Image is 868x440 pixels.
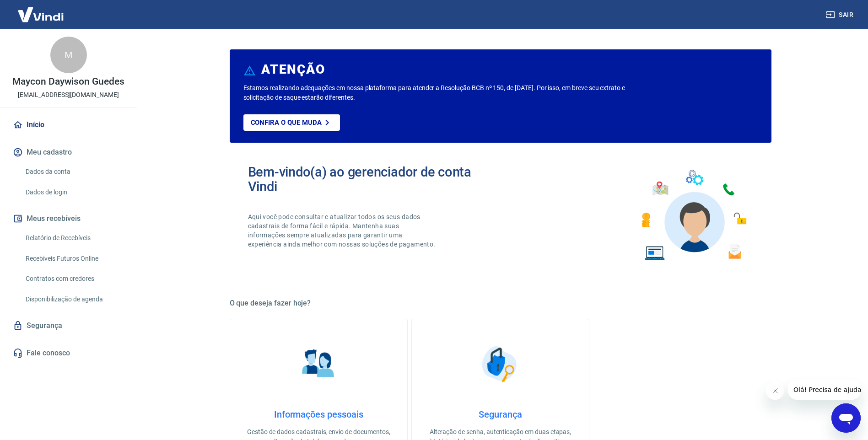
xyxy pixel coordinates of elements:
[248,212,437,249] p: Aqui você pode consultar e atualizar todos os seus dados cadastrais de forma fácil e rápida. Mant...
[261,65,325,74] h6: ATENÇÃO
[296,341,341,387] img: Informações pessoais
[245,409,393,420] h4: Informações pessoais
[11,115,126,135] a: Início
[22,269,126,288] a: Contratos com credores
[788,380,861,400] iframe: Mensagem da empresa
[22,290,126,309] a: Disponibilização de agenda
[243,83,655,102] p: Estamos realizando adequações em nossa plataforma para atender a Resolução BCB nº 150, de [DATE]....
[22,249,126,268] a: Recebíveis Futuros Online
[477,341,523,387] img: Segurança
[831,403,861,433] iframe: Botão para abrir a janela de mensagens
[243,114,340,131] a: Confira o que muda
[18,90,119,100] p: [EMAIL_ADDRESS][DOMAIN_NAME]
[5,6,77,14] span: Olá! Precisa de ajuda?
[12,77,124,86] p: Maycon Daywison Guedes
[11,316,126,336] a: Segurança
[230,299,771,308] h5: O que deseja fazer hoje?
[22,183,126,202] a: Dados de login
[11,0,70,28] img: Vindi
[766,381,784,400] iframe: Fechar mensagem
[248,165,501,194] h2: Bem-vindo(a) ao gerenciador de conta Vindi
[251,118,322,127] p: Confira o que muda
[11,209,126,229] button: Meus recebíveis
[50,37,87,73] div: M
[11,142,126,162] button: Meu cadastro
[22,162,126,181] a: Dados da conta
[633,165,753,266] img: Imagem de um avatar masculino com diversos icones exemplificando as funcionalidades do gerenciado...
[824,6,857,23] button: Sair
[22,229,126,247] a: Relatório de Recebíveis
[426,409,574,420] h4: Segurança
[11,343,126,363] a: Fale conosco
